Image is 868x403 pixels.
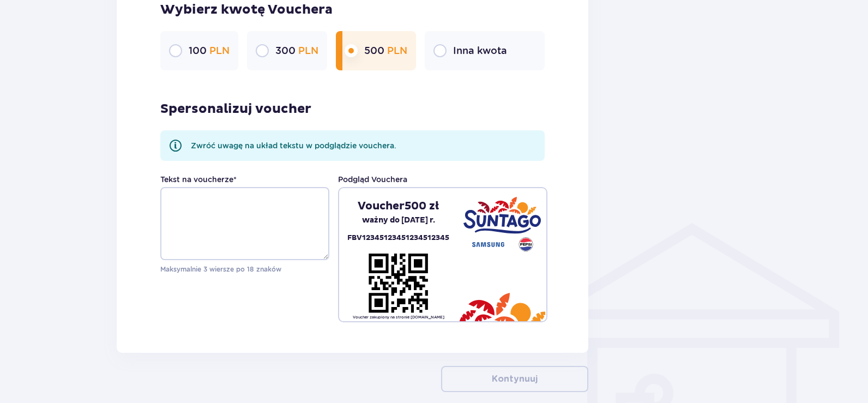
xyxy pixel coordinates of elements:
span: PLN [387,45,407,56]
p: Voucher 500 zł [358,199,439,213]
span: PLN [298,45,318,56]
p: Zwróć uwagę na układ tekstu w podglądzie vouchera. [191,140,396,151]
p: FBV12345123451234512345 [347,232,449,244]
span: PLN [209,45,230,56]
p: Spersonalizuj voucher [160,101,311,117]
img: Suntago - Samsung - Pepsi [463,197,541,251]
p: Wybierz kwotę Vouchera [160,2,545,18]
p: Inna kwota [453,44,507,57]
p: Kontynuuj [492,373,538,385]
p: 100 [189,44,230,57]
button: Kontynuuj [441,366,588,392]
p: 500 [364,44,407,57]
p: Voucher zakupiony na stronie [DOMAIN_NAME] [353,315,444,320]
p: Podgląd Vouchera [338,174,407,185]
p: Maksymalnie 3 wiersze po 18 znaków [160,264,329,274]
p: 300 [275,44,318,57]
label: Tekst na voucherze * [160,174,237,185]
p: ważny do [DATE] r. [362,213,435,227]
